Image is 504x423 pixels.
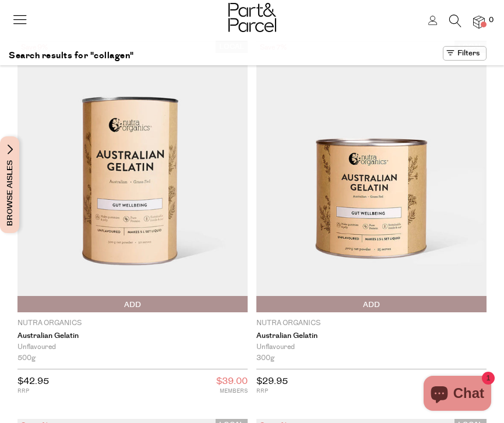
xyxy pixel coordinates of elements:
[17,318,248,329] p: Nutra Organics
[17,332,248,341] a: Australian Gelatin
[3,136,16,233] span: Browse Aisles
[256,332,487,341] a: Australian Gelatin
[455,374,487,389] span: $28.00
[256,296,487,312] button: Add To Parcel
[486,15,496,26] span: 0
[256,341,487,352] div: Unflavoured
[256,352,274,364] span: 300g
[216,387,248,396] small: MEMBERS
[216,374,248,389] span: $39.00
[17,341,248,352] div: Unflavoured
[17,41,248,312] img: Australian Gelatin
[256,318,487,329] p: Nutra Organics
[473,16,485,28] a: 0
[228,3,276,32] img: Part&Parcel
[17,375,49,387] span: $42.95
[17,387,49,396] small: RRP
[420,376,495,414] inbox-online-store-chat: Shopify online store chat
[256,41,487,312] img: Australian Gelatin
[256,387,288,396] small: RRP
[256,375,288,387] span: $29.95
[17,352,36,364] span: 500g
[9,46,134,65] h1: Search results for "collagen"
[17,296,248,312] button: Add To Parcel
